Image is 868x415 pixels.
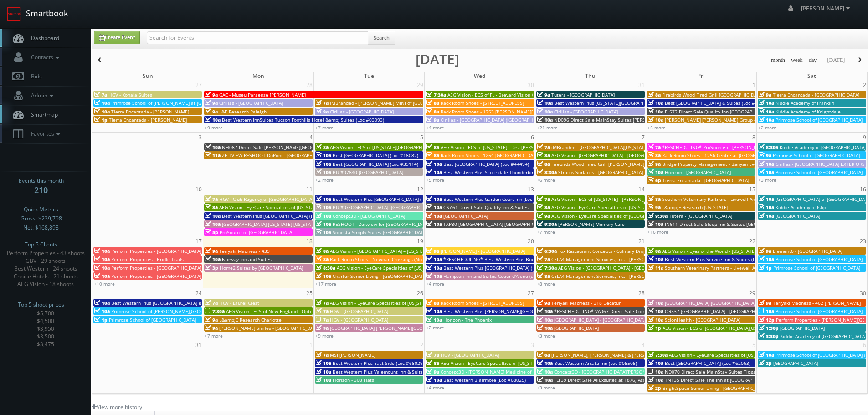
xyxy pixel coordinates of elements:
span: Perform Properties - [GEOGRAPHIC_DATA] [111,248,201,254]
span: [PERSON_NAME] [801,5,853,12]
span: 7a [316,317,329,323]
span: [GEOGRAPHIC_DATA] [554,325,599,331]
span: Home2 Suites by [GEOGRAPHIC_DATA] [220,265,303,271]
a: +2 more [758,124,776,131]
span: 9a [537,213,550,219]
span: CELA4 Management Services, Inc. - [PERSON_NAME] Genesis [551,273,684,279]
span: 8a [648,92,661,98]
span: Fox Restaurant Concepts - Culinary Dropout [558,248,653,254]
span: 10a [759,117,774,123]
span: Bids [26,72,42,80]
a: +21 more [537,124,558,131]
span: 6a [537,352,550,358]
span: 9a [426,117,439,123]
span: OR337 [GEOGRAPHIC_DATA] - [GEOGRAPHIC_DATA] [665,308,774,314]
span: 10a [94,300,110,306]
a: +16 more [647,229,668,235]
a: +5 more [426,177,444,183]
span: 9a [759,152,771,159]
span: 10a [537,108,553,115]
span: 7:30a [537,265,557,271]
span: [GEOGRAPHIC_DATA] [776,213,820,219]
span: 10a [316,360,331,366]
span: 8a [205,204,218,210]
span: Perform Properties - Bridle Trails [111,256,184,262]
span: 10a [316,221,331,227]
span: Dashboard [26,34,59,42]
span: [PERSON_NAME] - [GEOGRAPHIC_DATA] [441,248,525,254]
span: Kiddie Academy of Franklin [776,100,834,106]
span: Southern Veterinary Partners - Livewell Animal Urgent Care of Goodyear [665,265,823,271]
span: 9a [759,248,771,254]
span: 7a [205,300,218,306]
span: [GEOGRAPHIC_DATA] [GEOGRAPHIC_DATA] [665,300,755,306]
span: HGV - [GEOGRAPHIC_DATA] [330,317,388,323]
span: Best Western Plus [GEOGRAPHIC_DATA] (Loc #11187) [443,265,559,271]
span: 10a [537,317,553,323]
span: HGV - [GEOGRAPHIC_DATA] [441,352,499,358]
span: Primrose School of [GEOGRAPHIC_DATA] [776,117,863,123]
span: Charter Senior Living - [GEOGRAPHIC_DATA] [333,273,427,279]
span: Tierra Encantada - [GEOGRAPHIC_DATA] [663,177,749,184]
span: 7a [205,196,218,202]
span: *RESCHEDULING* ProSource of [PERSON_NAME] [662,144,768,150]
span: ProSource of [GEOGRAPHIC_DATA] [220,229,293,236]
span: 10a [205,213,221,219]
span: 10a [94,248,110,254]
span: L&amp;E Research Charlotte [219,317,282,323]
span: HGV - [GEOGRAPHIC_DATA] [330,308,388,314]
span: Tutera - [GEOGRAPHIC_DATA] [551,92,615,98]
span: AEG Vision - EyeCare Specialties of [US_STATE] – [PERSON_NAME] Eye Care [330,300,493,306]
span: 10a [205,256,221,262]
span: 10a [316,196,331,202]
span: 12p [759,317,775,323]
span: Concept3D - [GEOGRAPHIC_DATA] [333,213,405,219]
span: Favorites [26,130,62,138]
span: Best [GEOGRAPHIC_DATA] (Loc #44494) [443,161,529,167]
span: 8a [537,152,550,159]
span: Cirillas - [GEOGRAPHIC_DATA] ([GEOGRAPHIC_DATA]) [441,117,553,123]
span: [PERSON_NAME], [PERSON_NAME] & [PERSON_NAME], LLC - [GEOGRAPHIC_DATA] [551,352,727,358]
span: Teriyaki Madness - 462 [PERSON_NAME] [773,300,861,306]
span: Rack Room Shoes - 1254 [GEOGRAPHIC_DATA] [441,152,540,159]
span: Fairway Inn and Suites [222,256,272,262]
span: ZEITVIEW RESHOOT DuPont - [GEOGRAPHIC_DATA], [GEOGRAPHIC_DATA] [222,152,379,159]
span: iMBranded - [GEOGRAPHIC_DATA][US_STATE] Toyota [551,144,665,150]
span: 9a [537,92,550,98]
span: Teriyaki Madness - 439 [219,248,270,254]
span: 10a [426,213,442,219]
span: 9a [205,325,218,331]
a: +6 more [537,177,555,183]
span: 7a [537,256,550,262]
span: 1p [759,265,772,271]
span: 10a [94,308,110,314]
span: Perform Properties - [GEOGRAPHIC_DATA] [111,273,201,279]
span: AEG Vision - ECS of [US_STATE] - [PERSON_NAME] EyeCare - [GEOGRAPHIC_DATA] ([GEOGRAPHIC_DATA]) [551,196,775,202]
span: 7a [316,308,329,314]
span: Rack Room Shoes - [STREET_ADDRESS] [441,300,524,306]
span: [PERSON_NAME] Smiles - [GEOGRAPHIC_DATA] [219,325,320,331]
span: 10a [648,108,663,115]
a: +5 more [647,124,666,131]
span: 11a [648,265,663,271]
span: Primrose School of [PERSON_NAME] at [GEOGRAPHIC_DATA] [111,100,241,106]
span: 3p [205,265,218,271]
span: 10a [537,308,553,314]
span: 10a [537,325,553,331]
span: Cirillas - [GEOGRAPHIC_DATA] [554,108,618,115]
span: [GEOGRAPHIC_DATA] [443,213,488,219]
span: 9:30a [648,213,668,219]
span: 8:30a [316,265,335,271]
span: Tierra Encantada - [GEOGRAPHIC_DATA] [773,92,859,98]
span: 10a [759,169,774,175]
span: RESHOOT - Zeitview for [GEOGRAPHIC_DATA] [333,221,431,227]
span: Best Western InnSuites Tucson Foothills Hotel &amp; Suites (Loc #03093) [222,117,384,123]
span: 10a [426,265,442,271]
span: Best Western Plus [GEOGRAPHIC_DATA] (Loc #48184) [222,213,338,219]
span: AEG Vision - EyeCare Specialties of [US_STATE] - [PERSON_NAME] Eyecare Associates - [PERSON_NAME] [219,204,444,210]
span: 10a [426,196,442,202]
span: AEG Vision - EyeCare Specialties of [GEOGRAPHIC_DATA] - Medfield Eye Associates [551,213,730,219]
span: NH087 Direct Sale [PERSON_NAME][GEOGRAPHIC_DATA], Ascend Hotel Collection [222,144,400,150]
span: Best Western Plus Scottsdale Thunderbird Suites (Loc #03156) [443,169,581,175]
span: 10a [316,169,331,175]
